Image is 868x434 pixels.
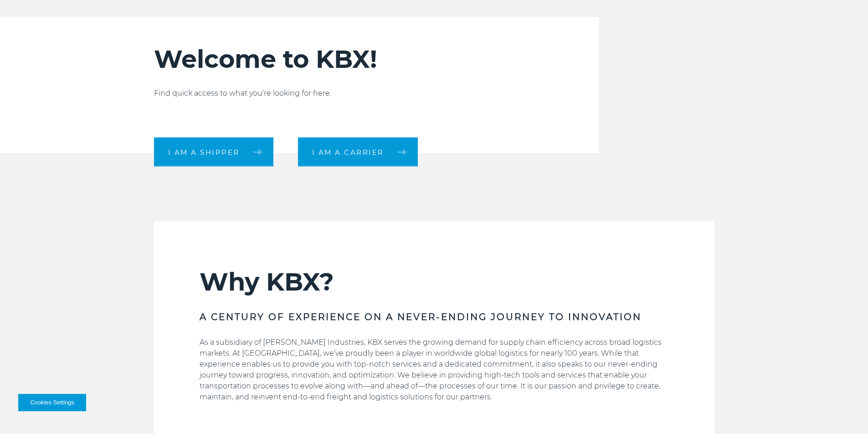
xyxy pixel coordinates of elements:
[200,311,669,323] h3: A CENTURY OF EXPERIENCE ON A NEVER-ENDING JOURNEY TO INNOVATION
[200,267,669,297] h2: Why KBX?
[200,337,669,403] p: As a subsidiary of [PERSON_NAME] Industries, KBX serves the growing demand for supply chain effic...
[154,44,544,74] h2: Welcome to KBX!
[154,138,273,167] a: I am a shipper arrow arrow
[154,88,544,99] p: Find quick access to what you're looking for here.
[168,148,240,155] span: I am a shipper
[298,138,418,167] a: I am a carrier arrow arrow
[312,148,384,155] span: I am a carrier
[18,394,86,411] button: Cookies Settings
